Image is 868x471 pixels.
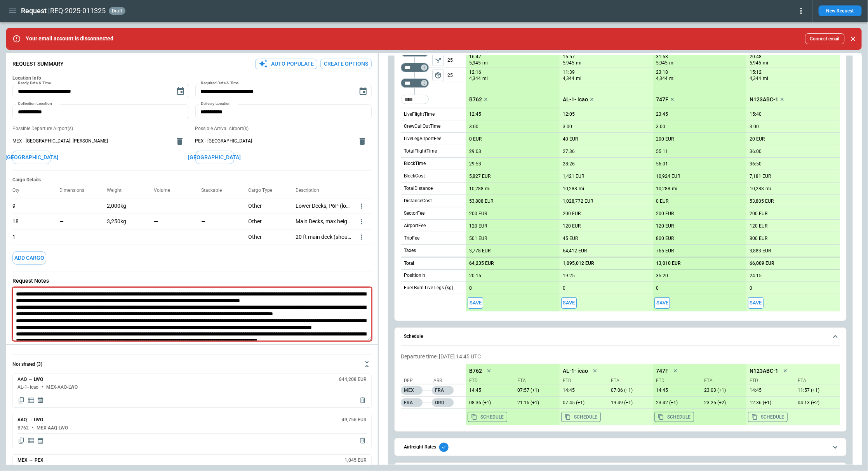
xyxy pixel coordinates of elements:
[563,198,593,204] p: 1,028,772 EUR
[296,188,325,193] p: Description
[404,123,440,130] p: CrewCallOutTime
[563,161,575,167] p: 28:26
[154,203,158,209] p: —
[654,297,670,309] span: Save this aircraft quote and copy details to clipboard
[656,285,659,291] p: 0
[469,285,472,291] p: 0
[469,96,482,103] p: B762
[469,198,493,204] p: 53,808 EUR
[750,161,762,167] p: 36:50
[656,368,668,374] p: 747F
[750,248,771,254] p: 3,883 EUR
[563,248,587,254] p: 64,412 EUR
[401,63,429,72] div: Not found
[576,75,581,82] p: mi
[255,59,317,69] button: Auto Populate
[401,78,429,88] div: Not found
[701,388,746,393] p: 09 Sep 2025
[469,75,481,82] p: 4,344
[27,437,35,445] span: Display detailed quote content
[107,203,126,209] p: 2,000kg
[819,5,862,16] button: New Request
[12,355,372,374] button: Not shared (3)
[469,236,487,242] p: 501 EUR
[750,186,764,192] p: 10,288
[404,148,437,155] p: TotalFlightTime
[404,285,453,291] p: Fuel Burn Live Legs (kg)
[401,438,840,456] button: Airfreight Rates
[447,52,466,68] p: 25
[750,149,762,155] p: 36:00
[469,111,481,117] p: 12:45
[401,353,840,360] p: Departure time: [DATE] 14:45 UTC
[12,362,42,367] h6: Not shared (3)
[12,177,372,183] h6: Cargo Details
[608,388,653,393] p: 09 Sep 2025
[401,398,423,407] p: FRA
[579,186,584,192] p: mi
[469,211,487,217] p: 200 EUR
[656,136,674,142] p: 200 EUR
[469,273,481,279] p: 20:15
[12,218,19,225] p: 18
[656,377,698,384] p: ETD
[469,54,481,60] p: 16:47
[654,412,694,422] button: Copy the aircraft schedule to your clipboard
[563,96,588,103] p: AL-1- icao
[765,186,771,192] p: mi
[404,235,419,242] p: TripFee
[355,83,371,99] button: Choose date, selected date is May 5, 2026
[656,261,681,266] p: 13,010 EUR
[432,386,454,395] p: FRA
[355,134,370,149] button: delete
[750,174,771,179] p: 7,181 EUR
[656,186,670,192] p: 10,288
[37,426,68,431] h6: MEX-AAQ-LWO
[656,174,680,179] p: 10,924 EUR
[12,188,26,193] p: Qty
[466,400,511,406] p: 09 Sep 2025
[750,96,778,103] p: N123ABC-1
[750,285,752,291] p: 0
[656,70,668,75] p: 23:18
[27,396,35,404] span: Display detailed quote content
[432,398,454,407] p: ORD
[12,203,16,209] p: 9
[17,417,43,422] h6: AAQ → LWO
[750,273,762,279] p: 24:15
[17,396,25,404] span: Copy quote content
[656,211,674,217] p: 200 EUR
[748,297,764,309] button: Save
[21,6,47,16] h1: Request
[469,60,481,66] p: 5,945
[560,400,605,406] p: 09 Sep 2025
[12,251,46,265] button: Add Cargo
[468,412,507,422] button: Copy the aircraft schedule to your clipboard
[434,71,442,79] span: package_2
[195,125,372,132] p: Possible Arrival Airport(s)
[466,364,840,425] div: scrollable content
[249,214,296,229] div: Other
[656,198,668,204] p: 0 EUR
[656,54,668,60] p: 31:53
[750,377,791,384] p: ETD
[18,101,52,107] label: Collection Location
[432,70,444,81] button: left aligned
[12,61,64,67] p: Request Summary
[469,223,487,229] p: 120 EUR
[468,297,483,309] span: Save this aircraft quote and copy details to clipboard
[750,60,761,66] p: 5,945
[249,218,290,225] p: Other
[701,400,746,406] p: 10 Sep 2025
[750,54,762,60] p: 20:48
[50,6,106,16] h2: REQ-2025-011325
[37,396,44,404] span: Display quote schedule
[447,68,466,83] p: 25
[656,273,668,279] p: 35:20
[60,234,101,240] p: —
[404,198,432,204] p: DistanceCost
[358,202,365,210] button: more
[656,124,665,130] p: 3:00
[563,377,605,384] p: ETD
[17,377,43,382] h6: AAQ → LWO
